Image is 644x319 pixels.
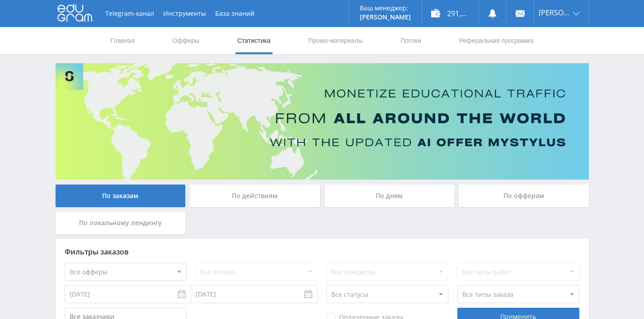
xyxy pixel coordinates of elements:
div: По заказам [56,185,186,207]
a: Промо-материалы [307,27,363,54]
p: [PERSON_NAME] [360,14,411,21]
div: По действиям [190,185,320,207]
div: Фильтры заказов [65,248,580,256]
span: [PERSON_NAME] [539,9,570,16]
div: По офферам [459,185,589,207]
a: Главная [110,27,136,54]
a: Реферальная программа [458,27,535,54]
p: Ваш менеджер: [360,5,411,12]
a: Статистика [236,27,272,54]
img: Banner [56,63,589,180]
div: По локальному лендингу [56,212,186,234]
a: Потоки [400,27,422,54]
a: Офферы [172,27,201,54]
div: По дням [324,185,455,207]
